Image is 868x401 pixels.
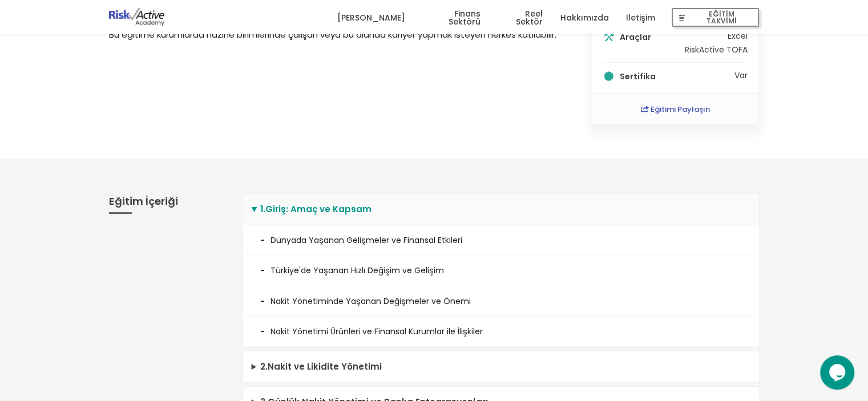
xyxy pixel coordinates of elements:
summary: 2.Nakit ve Likidite Yönetimi [243,351,759,383]
h5: Araçlar [620,33,682,41]
img: logo-dark.png [109,8,165,26]
li: Nakit Yönetiminde Yaşanan Değişmeler ve Önemi [243,286,759,317]
li: Türkiye'de Yaşanan Hızlı Değişim ve Gelişim [243,256,759,286]
a: Eğitimi Paylaşın [641,104,710,115]
span: EĞİTİM TAKVİMİ [688,10,754,26]
a: İletişim [625,1,655,35]
h5: Sertifika [620,72,732,80]
p: Bu eğitime kurumlarda hazine birimlerinde çalışan veya bu alanda kariyer yapmak isteyen herkes ka... [109,28,566,42]
li: Dünyada Yaşanan Gelişmeler ve Finansal Etkileri [243,225,759,256]
iframe: chat widget [820,355,857,390]
li: Var [604,71,748,82]
a: Reel Sektör [498,1,543,35]
li: RiskActive TOFA [684,46,747,54]
a: Finans Sektörü [422,1,481,35]
a: [PERSON_NAME] [337,1,405,35]
summary: 1.Giriş: Amaç ve Kapsam [243,194,759,225]
h3: Eğitim İçeriği [109,193,225,214]
li: Nakit Yönetimi Ürünleri ve Finansal Kurumlar ile İlişkiler [243,317,759,347]
a: Hakkımızda [560,1,608,35]
a: EĞİTİM TAKVİMİ [672,1,759,35]
button: EĞİTİM TAKVİMİ [672,8,759,27]
li: Excel [684,32,747,40]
